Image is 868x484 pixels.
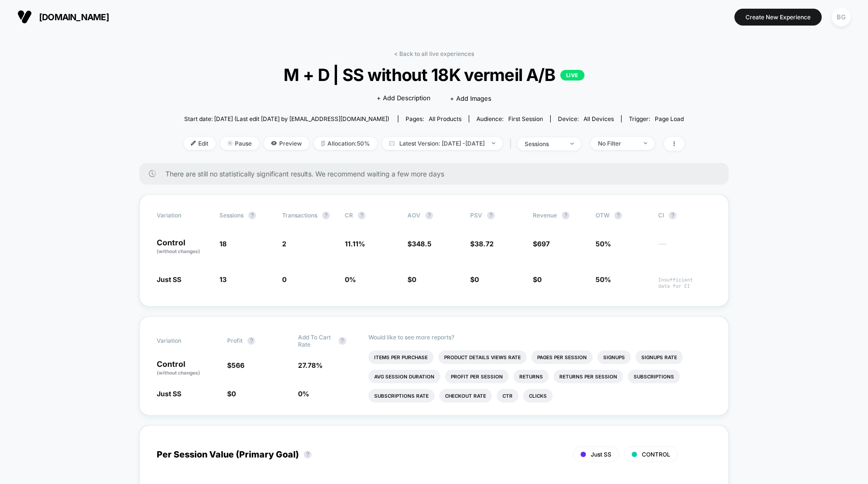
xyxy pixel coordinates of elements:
[14,9,112,25] button: [DOMAIN_NAME]
[832,8,851,27] div: BG
[227,337,243,344] span: Profit
[596,275,611,283] span: 50%
[184,137,216,150] span: Edit
[598,140,637,147] div: No Filter
[445,370,509,383] li: Profit Per Session
[407,212,420,219] span: AOV
[636,350,683,364] li: Signups Rate
[298,334,334,348] span: Add To Cart Rate
[591,451,611,458] span: Just SS
[476,115,543,122] div: Audience:
[829,7,854,27] button: BG
[658,212,711,219] span: CI
[507,137,517,151] span: |
[165,170,709,178] span: There are still no statistically significant results. We recommend waiting a few more days
[184,115,389,122] span: Start date: [DATE] (Last edit [DATE] by [EMAIL_ADDRESS][DOMAIN_NAME])
[345,240,365,248] span: 11.11 %
[406,115,461,122] div: Pages:
[487,212,495,219] button: ?
[438,350,527,364] li: Product Details Views Rate
[157,212,210,219] span: Variation
[298,361,323,369] span: 27.78 %
[425,212,433,219] button: ?
[514,370,549,383] li: Returns
[470,212,482,219] span: PSV
[368,389,434,403] li: Subscriptions Rate
[412,275,416,283] span: 0
[282,212,317,219] span: Transactions
[219,212,244,219] span: Sessions
[533,240,550,248] span: $
[658,277,711,289] span: Insufficient data for CI
[339,337,346,345] button: ?
[368,370,440,383] li: Avg Session Duration
[220,137,259,150] span: Pause
[628,370,680,383] li: Subscriptions
[191,141,196,146] img: edit
[219,275,227,283] span: 13
[439,389,492,403] li: Checkout Rate
[642,451,670,458] span: CONTROL
[537,275,542,283] span: 0
[231,390,236,398] span: 0
[533,275,542,283] span: $
[644,142,647,144] img: end
[655,115,684,122] span: Page Load
[475,240,494,248] span: 38.72
[264,137,309,150] span: Preview
[570,143,574,145] img: end
[17,10,32,24] img: Visually logo
[157,370,200,376] span: (without changes)
[412,240,432,248] span: 348.5
[525,140,563,148] div: sessions
[629,115,684,122] div: Trigger:
[450,94,491,102] span: + Add Images
[304,451,312,458] button: ?
[407,275,416,283] span: $
[429,115,461,122] span: all products
[209,65,659,85] span: M + D | SS without 18K vermeil A/B
[157,390,181,398] span: Just SS
[227,390,236,398] span: $
[157,239,210,255] p: Control
[368,334,711,341] p: Would like to see more reports?
[470,240,494,248] span: $
[597,350,631,364] li: Signups
[614,212,622,219] button: ?
[583,115,614,122] span: all devices
[533,212,557,219] span: Revenue
[508,115,543,122] span: First Session
[554,370,623,383] li: Returns Per Session
[247,337,255,345] button: ?
[39,12,109,22] span: [DOMAIN_NAME]
[368,350,434,364] li: Items Per Purchase
[531,350,593,364] li: Pages Per Session
[389,141,394,146] img: calendar
[475,275,479,283] span: 0
[282,275,286,283] span: 0
[492,142,495,144] img: end
[382,137,502,150] span: Latest Version: [DATE] - [DATE]
[550,115,621,122] span: Device:
[669,212,677,219] button: ?
[219,240,227,248] span: 18
[345,212,353,219] span: CR
[157,248,200,254] span: (without changes)
[298,390,309,398] span: 0 %
[377,94,431,103] span: + Add Description
[227,361,244,369] span: $
[231,361,244,369] span: 566
[345,275,356,283] span: 0 %
[560,70,584,81] p: LIVE
[523,389,553,403] li: Clicks
[734,9,822,26] button: Create New Experience
[394,50,474,57] a: < Back to all live experiences
[562,212,570,219] button: ?
[407,240,432,248] span: $
[282,240,286,248] span: 2
[321,141,325,146] img: rebalance
[322,212,330,219] button: ?
[228,141,232,146] img: end
[248,212,256,219] button: ?
[157,360,217,376] p: Control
